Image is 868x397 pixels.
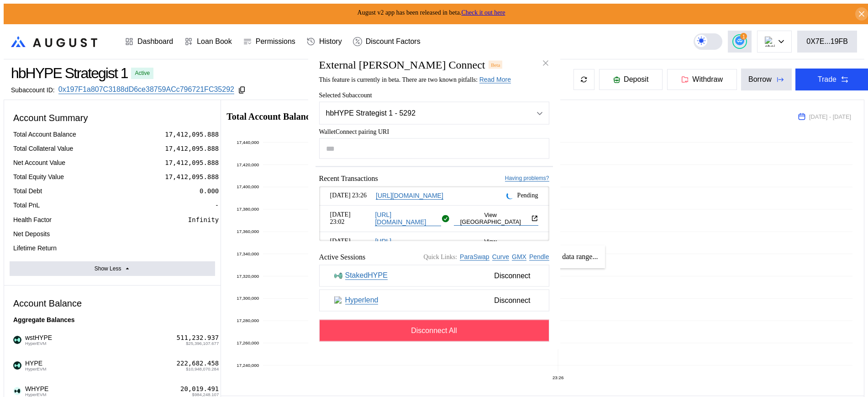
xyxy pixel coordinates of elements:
[226,112,784,121] h2: Total Account Balance
[512,253,526,261] a: GMX
[237,274,259,279] text: 17,320,000
[18,339,23,344] img: hyperevm-CUbfO1az.svg
[188,216,219,224] div: Infinity
[95,265,121,272] div: Show Less
[165,144,219,153] div: 17,412,095.888
[237,162,259,167] text: 17,420,000
[505,175,549,182] a: Having problems?
[215,201,219,209] div: -
[21,360,46,371] span: HYPE
[25,392,48,397] span: HyperEVM
[237,251,259,256] text: 17,340,000
[319,76,511,83] span: This feature is currently in beta. There are two known pitfalls:
[197,37,232,46] div: Loan Book
[13,144,73,153] div: Total Collateral Value
[186,341,219,346] span: $25,396,107.677
[345,296,379,305] a: Hyperlend
[375,237,441,252] a: [URL][DOMAIN_NAME]
[13,159,65,167] div: Net Account Value
[215,230,219,238] div: -
[345,271,388,280] a: StakedHYPE
[200,187,219,195] div: 0.000
[538,56,553,70] button: close modal
[13,201,40,209] div: Total PnL
[319,58,485,71] h2: External [PERSON_NAME] Connect
[366,37,421,46] div: Discount Factors
[460,253,489,261] a: ParaSwap
[479,75,511,83] a: Read More
[319,289,549,311] button: HyperlendHyperlendDisconnect
[25,367,46,371] span: HyperEVM
[489,60,502,69] div: Beta
[21,385,48,397] span: WHYPE
[177,334,219,342] div: 511,232.937
[165,173,219,181] div: 17,412,095.888
[165,130,219,138] div: 17,412,095.888
[192,392,219,397] span: $984,248.107
[11,65,127,82] div: hbHYPE Strategist 1
[490,292,534,308] span: Disconnect
[506,191,538,199] div: Pending
[10,109,215,127] div: Account Summary
[180,385,219,393] div: 20,019.491
[319,253,366,261] span: Active Sessions
[552,375,563,380] text: 23:26
[326,109,519,117] div: hbHYPE Strategist 1 - 5292
[18,391,23,395] img: hyperevm-CUbfO1az.svg
[330,238,372,252] span: [DATE] 22:56
[411,326,457,334] span: Disconnect All
[21,334,52,346] span: wstHYPE
[137,37,173,46] div: Dashboard
[237,229,259,234] text: 17,360,000
[454,238,538,251] button: View [GEOGRAPHIC_DATA]
[237,318,259,323] text: 17,280,000
[13,216,52,224] div: Health Factor
[135,70,150,76] div: Active
[461,9,505,16] a: Check it out here
[237,184,259,189] text: 17,400,000
[375,211,441,226] a: [URL][DOMAIN_NAME]
[186,367,219,371] span: $10,948,070.284
[692,75,723,84] span: Withdraw
[215,244,219,252] div: -
[237,296,259,301] text: 17,300,000
[237,363,259,368] text: 17,240,000
[506,192,514,199] img: pending
[319,101,549,124] button: Open menu
[424,253,458,260] span: Quick Links:
[818,75,836,84] div: Trade
[624,75,648,84] span: Deposit
[11,86,55,94] div: Subaccount ID:
[10,295,215,312] div: Account Balance
[13,187,42,195] div: Total Debt
[237,206,259,212] text: 17,380,000
[376,191,443,199] a: [URL][DOMAIN_NAME]
[13,130,76,138] div: Total Account Balance
[177,360,219,367] div: 222,682.458
[806,37,848,46] div: 0X7E...19FB
[319,319,549,341] button: Disconnect All
[13,387,21,395] img: _UP3jBsi_400x400.jpg
[334,271,342,280] img: StakedHYPE
[748,75,772,84] div: Borrow
[165,159,219,167] div: 17,412,095.888
[58,85,234,94] a: 0x197F1a807C3188dD6ce38759ACc796721FC35292
[454,211,538,225] a: View [GEOGRAPHIC_DATA]
[742,34,745,39] span: 1
[237,340,259,345] text: 17,260,000
[330,192,373,199] span: [DATE] 23:26
[492,253,509,261] a: Curve
[319,174,378,182] span: Recent Transactions
[13,230,50,238] div: Net Deposits
[334,296,342,304] img: Hyperlend
[765,37,775,47] img: chain logo
[13,361,21,370] img: hyperliquid.jpg
[319,37,342,46] div: History
[358,9,505,16] span: August v2 app has been released in beta.
[10,312,215,327] div: Aggregate Balances
[319,91,549,99] span: Selected Subaccount
[319,128,549,135] span: WalletConnect pairing URI
[18,365,23,370] img: hyperevm-CUbfO1az.svg
[13,336,21,344] img: hyperliquid.png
